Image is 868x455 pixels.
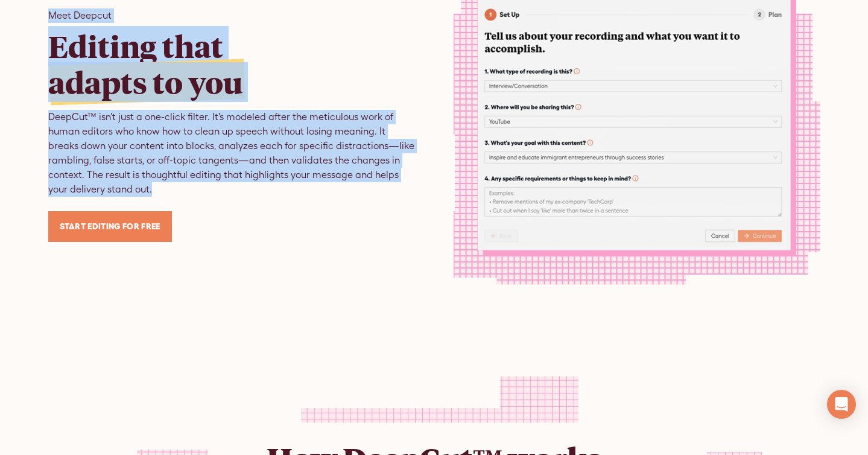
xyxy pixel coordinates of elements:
div: Open Intercom Messenger [827,390,856,419]
span: adapts to you [48,62,242,102]
a: Start Editing for Free [48,211,172,242]
div: DeepCut™ isn’t just a one-click filter. It's modeled after the meticulous work of human editors w... [48,110,415,197]
h2: Editing that [48,28,242,100]
div: Meet Deepcut [48,8,112,23]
